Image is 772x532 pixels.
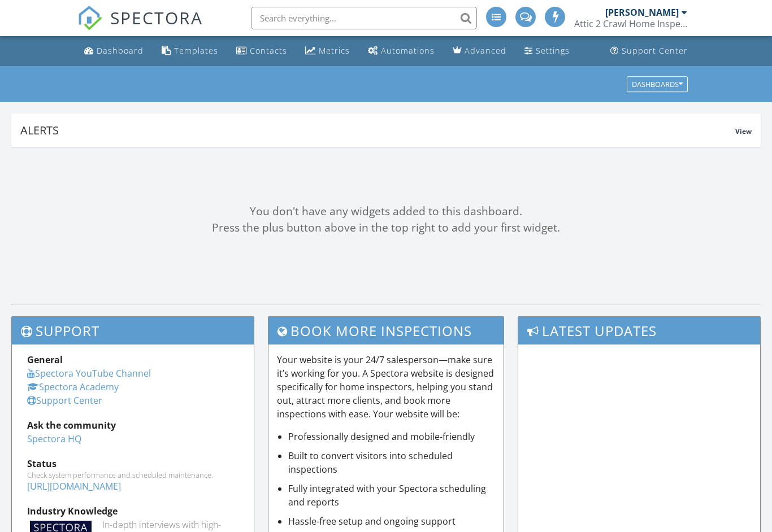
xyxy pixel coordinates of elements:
[288,514,495,528] li: Hassle-free setup and ongoing support
[27,504,238,518] div: Industry Knowledge
[605,7,679,18] div: [PERSON_NAME]
[632,80,683,88] div: Dashboards
[232,41,292,62] a: Contacts
[520,41,574,62] a: Settings
[27,470,238,479] div: Check system performance and scheduled maintenance.
[301,41,354,62] a: Metrics
[20,123,735,138] div: Alerts
[288,482,495,509] li: Fully integrated with your Spectora scheduling and reports
[77,15,203,39] a: SPECTORA
[110,6,203,29] span: SPECTORA
[174,45,218,56] div: Templates
[97,45,144,56] div: Dashboard
[288,449,495,476] li: Built to convert visitors into scheduled inspections
[536,45,570,56] div: Settings
[80,41,148,62] a: Dashboard
[381,45,435,56] div: Automations
[735,127,752,136] span: View
[363,41,439,62] a: Automations (Basic)
[277,353,495,421] p: Your website is your 24/7 salesperson—make sure it’s working for you. A Spectora website is desig...
[157,41,223,62] a: Templates
[27,381,119,393] a: Spectora Academy
[27,418,238,432] div: Ask the community
[27,394,102,407] a: Support Center
[574,18,687,29] div: Attic 2 Crawl Home Inspectors, LLC
[268,317,504,345] h3: Book More Inspections
[518,317,760,345] h3: Latest Updates
[11,203,761,220] div: You don't have any widgets added to this dashboard.
[27,367,151,380] a: Spectora YouTube Channel
[27,480,121,492] a: [URL][DOMAIN_NAME]
[27,457,238,470] div: Status
[11,220,761,236] div: Press the plus button above in the top right to add your first widget.
[606,41,692,62] a: Support Center
[622,45,688,56] div: Support Center
[448,41,511,62] a: Advanced
[27,433,81,445] a: Spectora HQ
[627,76,688,92] button: Dashboards
[77,6,102,30] img: The Best Home Inspection Software - Spectora
[27,354,63,366] strong: General
[251,7,477,29] input: Search everything...
[288,430,495,443] li: Professionally designed and mobile-friendly
[12,317,254,345] h3: Support
[250,45,287,56] div: Contacts
[319,45,350,56] div: Metrics
[465,45,506,56] div: Advanced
